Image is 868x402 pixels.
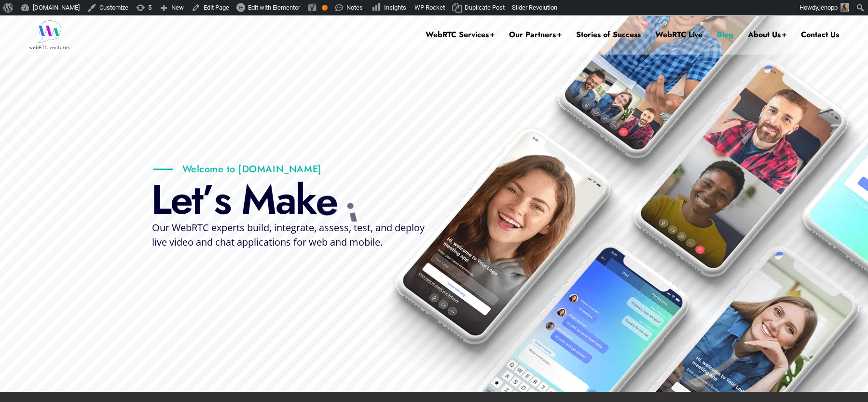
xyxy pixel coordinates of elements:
span: Our WebRTC experts build, integrate, assess, test, and deploy live video and chat applications fo... [152,221,425,249]
div: a [276,178,295,222]
a: Our Partners [509,15,562,54]
div: L [151,178,170,222]
span: jenopp [819,4,838,11]
div: t [346,220,379,262]
a: Blog [717,15,733,54]
div: e [170,178,192,222]
div: OK [322,5,328,11]
div: e [315,179,337,223]
div: i [343,195,363,240]
div: s [214,178,230,222]
a: WebRTC Services [426,15,495,54]
span: Insights [384,4,406,11]
a: WebRTC Live [655,15,703,54]
div: M [241,178,276,222]
span: Edit with Elementor [248,4,300,11]
div: k [295,178,315,222]
div: ’ [202,178,214,222]
a: Stories of Success [576,15,641,54]
a: Contact Us [801,15,839,54]
div: t [192,178,202,222]
img: WebRTC.ventures [29,20,70,49]
span: Slider Revolution [512,4,557,11]
a: About Us [748,15,786,54]
p: Welcome to [DOMAIN_NAME] [153,163,322,175]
